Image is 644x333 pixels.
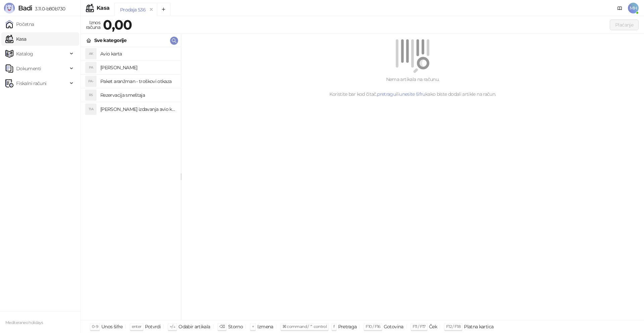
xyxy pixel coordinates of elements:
small: Mediteraneo holidays [5,320,43,325]
h4: Avio karta [100,48,175,59]
div: AK [86,48,96,59]
a: pretragu [377,91,396,97]
span: ⌘ command / ⌃ control [282,324,327,329]
div: Gotovina [384,322,404,331]
span: + [252,324,254,329]
div: Potvrdi [145,322,161,331]
div: RS [86,90,96,100]
button: Plaćanje [610,19,639,30]
div: grid [81,47,181,320]
div: Sve kategorije [94,37,126,44]
h4: Rezervacija smeštaja [100,90,175,100]
div: Unos šifre [101,322,123,331]
span: F12 / F18 [446,324,461,329]
span: Fiskalni računi [16,77,46,90]
span: ↑/↓ [170,324,175,329]
span: Badi [18,4,32,12]
a: Početna [5,17,34,31]
div: Izmena [257,322,273,331]
strong: 0,00 [103,16,132,33]
a: Kasa [5,32,26,46]
div: PA [86,62,96,73]
span: F10 / F16 [366,324,380,329]
a: unesite šifru [399,91,425,97]
img: Logo [4,3,15,13]
a: Dokumentacija [614,3,625,13]
div: Pretraga [338,322,357,331]
div: Kasa [97,5,109,11]
button: Add tab [157,3,170,16]
div: Storno [228,322,243,331]
span: f [333,324,334,329]
h4: [PERSON_NAME] [100,62,175,73]
button: remove [147,7,156,12]
div: TIA [86,104,96,115]
h4: [PERSON_NAME] izdavanja avio karta [100,104,175,115]
div: Ček [429,322,437,331]
span: Dokumenti [16,62,41,75]
span: enter [132,324,142,329]
div: Nema artikala na računu. Koristite bar kod čitač, ili kako biste dodali artikle na račun. [189,76,636,98]
div: Platna kartica [464,322,493,331]
span: MH [628,3,639,13]
span: Katalog [16,47,33,60]
span: 3.11.0-b80b730 [32,6,65,12]
span: ⌫ [219,324,225,329]
h4: Paket aranžman - troškovi otkaza [100,76,175,87]
div: Odabir artikala [178,322,210,331]
div: PA- [86,76,96,87]
div: Iznos računa [85,18,102,32]
span: F11 / F17 [413,324,426,329]
span: 0-9 [92,324,98,329]
div: Prodaja 536 [120,6,146,13]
